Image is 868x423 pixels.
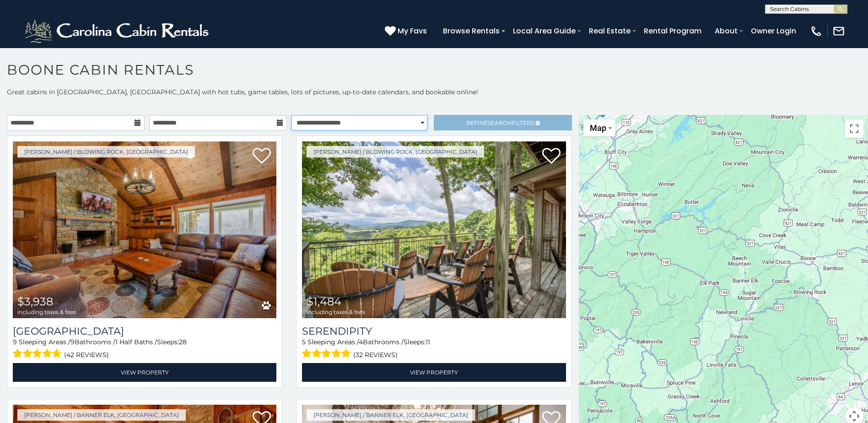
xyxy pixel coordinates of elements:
img: mail-regular-white.png [832,25,845,38]
a: Browse Rentals [438,23,504,39]
button: Change map style [583,119,615,136]
a: [PERSON_NAME] / Blowing Rock, [GEOGRAPHIC_DATA] [307,146,484,157]
span: including taxes & fees [17,309,76,315]
a: [PERSON_NAME] / Blowing Rock, [GEOGRAPHIC_DATA] [17,146,195,157]
img: phone-regular-white.png [810,25,823,38]
img: Serendipity [302,141,566,318]
a: Owner Login [746,23,801,39]
span: including taxes & fees [307,309,365,315]
span: Refine Filters [466,119,534,126]
span: 9 [70,338,75,346]
a: RefineSearchFilters [434,115,571,130]
button: Toggle fullscreen view [845,119,863,138]
span: 9 [13,338,17,346]
a: View Property [13,363,276,382]
h3: Appalachian Mountain Lodge [13,325,276,337]
img: Appalachian Mountain Lodge [13,141,276,318]
span: (42 reviews) [64,349,109,361]
span: My Favs [398,25,427,37]
span: $1,484 [307,295,341,308]
a: Serendipity $1,484 including taxes & fees [302,141,566,318]
span: 11 [426,338,430,346]
a: Rental Program [639,23,706,39]
a: View Property [302,363,566,382]
span: Search [488,119,512,126]
div: Sleeping Areas / Bathrooms / Sleeps: [302,337,566,361]
a: [GEOGRAPHIC_DATA] [13,325,276,337]
a: Local Area Guide [508,23,580,39]
a: Serendipity [302,325,566,337]
a: Add to favorites [253,147,271,166]
a: About [710,23,742,39]
a: [PERSON_NAME] / Banner Elk, [GEOGRAPHIC_DATA] [307,409,475,421]
a: Appalachian Mountain Lodge $3,938 including taxes & fees [13,141,276,318]
span: Map [590,123,606,133]
a: Add to favorites [542,147,561,166]
a: My Favs [385,25,429,37]
span: (32 reviews) [353,349,398,361]
span: $3,938 [17,295,53,308]
span: 1 Half Baths / [115,338,157,346]
a: [PERSON_NAME] / Banner Elk, [GEOGRAPHIC_DATA] [17,409,186,421]
img: White-1-2.png [23,17,213,45]
span: 28 [179,338,187,346]
a: Real Estate [584,23,635,39]
div: Sleeping Areas / Bathrooms / Sleeps: [13,337,276,361]
span: 5 [302,338,306,346]
span: 4 [359,338,363,346]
